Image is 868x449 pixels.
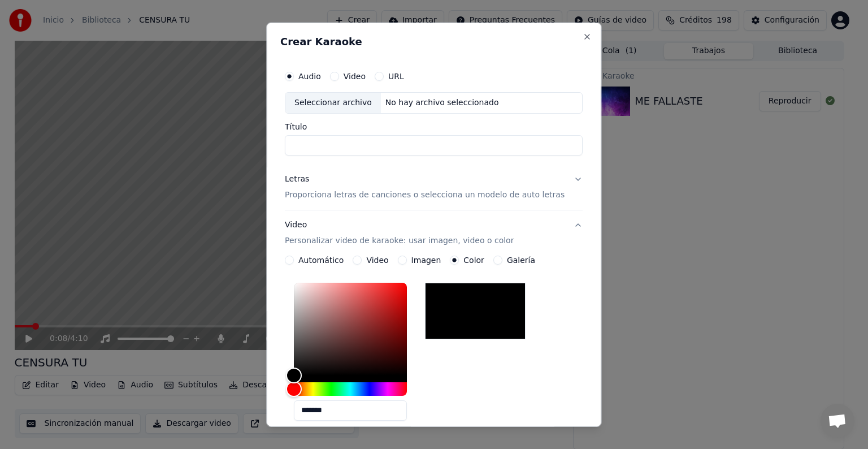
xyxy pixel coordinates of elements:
[367,256,389,264] label: Video
[285,210,583,256] button: VideoPersonalizar video de karaoke: usar imagen, video o color
[411,256,441,264] label: Imagen
[464,256,485,264] label: Color
[294,283,407,375] div: Color
[285,235,514,247] p: Personalizar video de karaoke: usar imagen, video o color
[280,37,587,47] h2: Crear Karaoke
[285,93,381,113] div: Seleccionar archivo
[381,97,504,109] div: No hay archivo seleccionado
[285,189,565,201] p: Proporciona letras de canciones o selecciona un modelo de auto letras
[285,219,514,247] div: Video
[507,256,535,264] label: Galería
[388,72,404,80] label: URL
[285,123,583,131] label: Título
[285,174,309,185] div: Letras
[298,256,344,264] label: Automático
[294,382,407,396] div: Hue
[298,72,321,80] label: Audio
[285,165,583,210] button: LetrasProporciona letras de canciones o selecciona un modelo de auto letras
[344,72,366,80] label: Video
